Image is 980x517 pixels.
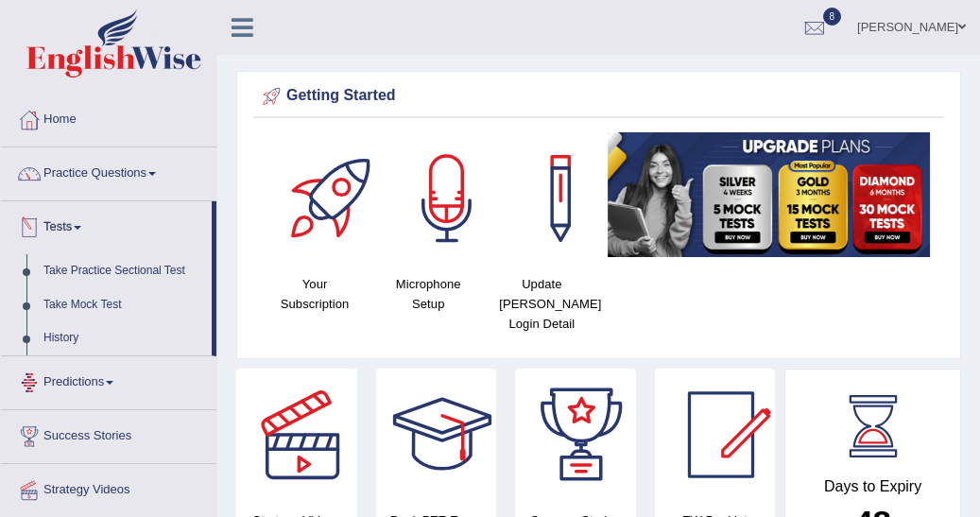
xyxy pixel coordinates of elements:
a: Tests [1,201,212,249]
a: History [35,321,212,355]
img: small5.jpg [608,132,930,257]
h4: Days to Expiry [806,478,939,495]
a: Take Practice Sectional Test [35,254,212,288]
span: 8 [823,8,842,26]
a: Strategy Videos [1,464,216,511]
div: Getting Started [258,82,939,111]
h4: Microphone Setup [381,274,475,314]
h4: Your Subscription [267,274,362,314]
a: Practice Questions [1,147,216,195]
a: Home [1,94,216,141]
a: Predictions [1,356,216,404]
a: Success Stories [1,410,216,457]
a: Take Mock Test [35,288,212,322]
h4: Update [PERSON_NAME] Login Detail [494,274,589,334]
